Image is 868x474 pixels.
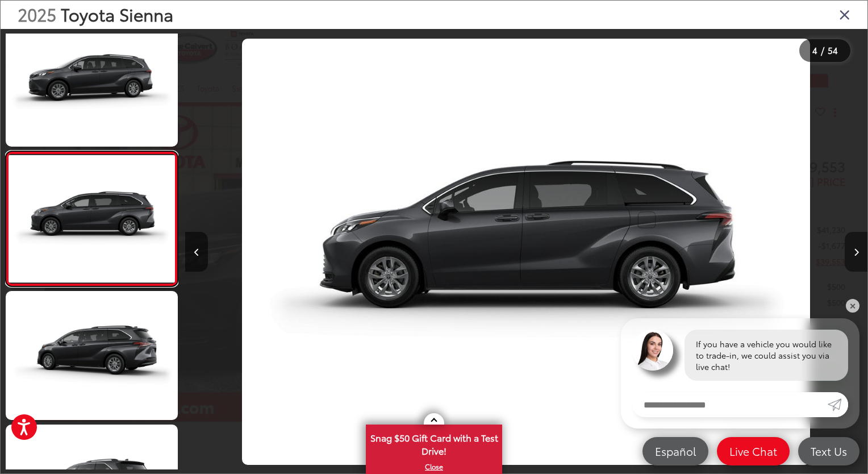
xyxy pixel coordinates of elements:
[18,2,56,26] span: 2025
[185,39,867,465] div: 2025 Toyota Sienna LE 3
[839,7,850,22] i: Close gallery
[4,16,180,148] img: 2025 Toyota Sienna LE
[845,232,867,272] button: Next image
[820,47,825,55] span: /
[717,437,790,465] a: Live Chat
[367,426,501,460] span: Snag $50 Gift Card with a Test Drive!
[805,444,853,458] span: Text Us
[812,44,817,56] span: 4
[724,444,783,458] span: Live Chat
[828,392,848,417] a: Submit
[7,155,177,282] img: 2025 Toyota Sienna LE
[632,330,673,371] img: Agent profile photo
[798,437,859,465] a: Text Us
[242,39,811,465] img: 2025 Toyota Sienna LE
[685,330,848,381] div: If you have a vehicle you would like to trade-in, we could assist you via live chat!
[649,444,702,458] span: Español
[632,392,828,417] input: Enter your message
[4,289,180,421] img: 2025 Toyota Sienna LE
[642,437,708,465] a: Español
[828,44,838,56] span: 54
[61,2,173,26] span: Toyota Sienna
[185,232,208,272] button: Previous image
